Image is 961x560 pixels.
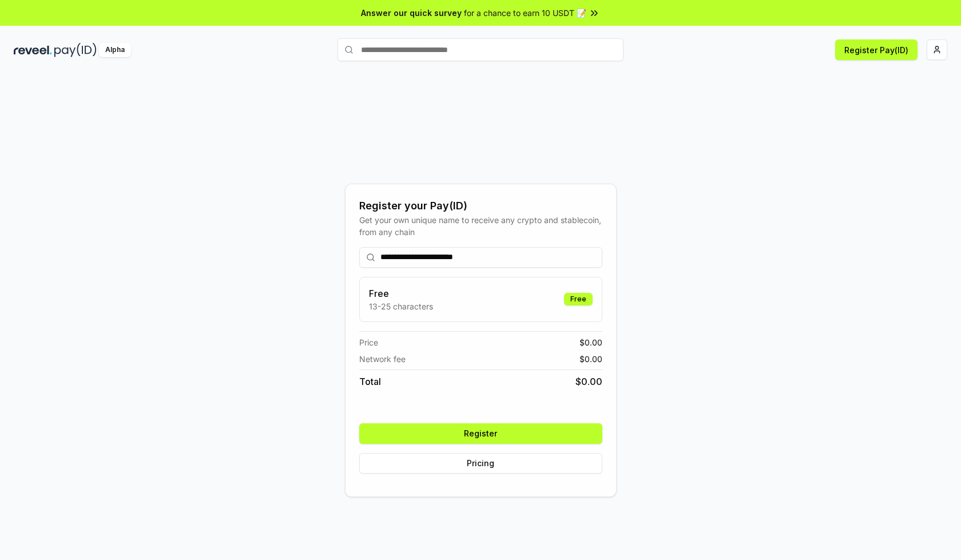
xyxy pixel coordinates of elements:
button: Register Pay(ID) [835,39,918,60]
span: $ 0.00 [579,353,602,365]
img: pay_id [54,43,97,57]
h3: Free [369,287,433,300]
span: Price [359,336,378,348]
img: reveel_dark [14,43,52,57]
span: Answer our quick survey [361,7,462,19]
div: Free [564,293,593,305]
span: $ 0.00 [575,375,602,388]
span: $ 0.00 [579,336,602,348]
span: Network fee [359,353,406,365]
button: Pricing [359,453,602,474]
button: Register [359,423,602,444]
span: for a chance to earn 10 USDT 📝 [464,7,586,19]
div: Register your Pay(ID) [359,198,602,214]
div: Get your own unique name to receive any crypto and stablecoin, from any chain [359,214,602,238]
p: 13-25 characters [369,300,433,312]
span: Total [359,375,381,388]
div: Alpha [99,43,131,57]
